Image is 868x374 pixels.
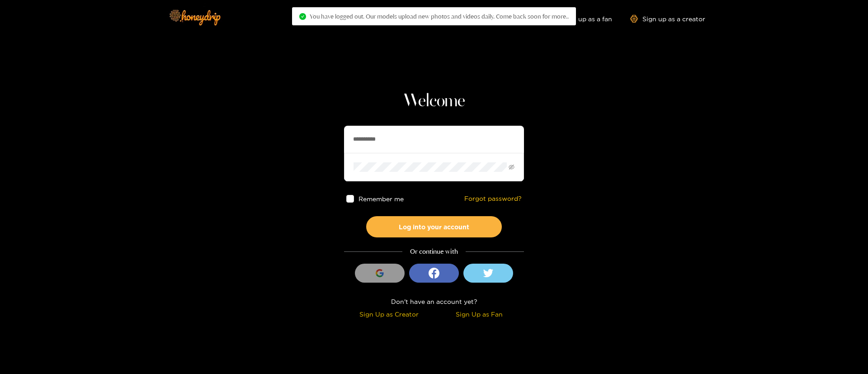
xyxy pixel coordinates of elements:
div: Sign Up as Creator [346,309,432,319]
span: You have logged out. Our models upload new photos and videos daily. Come back soon for more.. [310,13,569,20]
span: eye-invisible [509,164,514,170]
div: Don't have an account yet? [344,296,524,307]
h1: Welcome [344,90,524,112]
a: Sign up as a creator [630,15,705,23]
a: Sign up as a fan [550,15,612,23]
span: Remember me [359,195,404,202]
button: Log into your account [366,216,502,237]
div: Sign Up as Fan [436,309,522,319]
a: Forgot password? [464,195,522,203]
div: Or continue with [344,246,524,257]
span: check-circle [299,13,306,20]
